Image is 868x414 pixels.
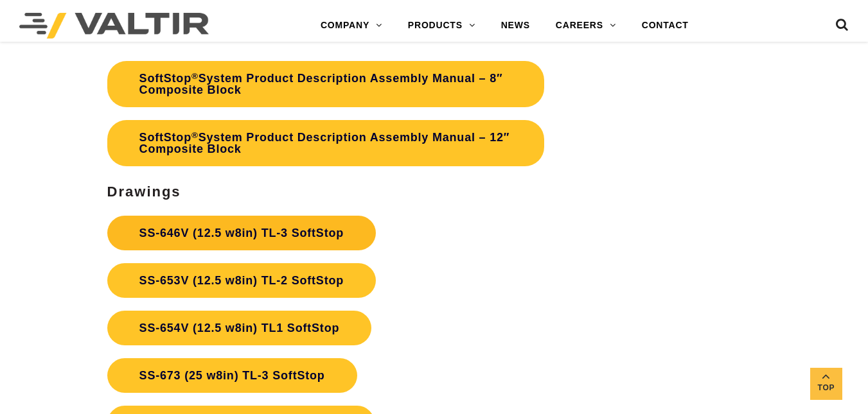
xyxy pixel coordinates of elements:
[19,13,209,39] img: Valtir
[107,311,372,345] a: SS-654V (12.5 w8in) TL1 SoftStop
[629,13,702,39] a: CONTACT
[308,13,395,39] a: COMPANY
[543,13,629,39] a: CAREERS
[191,130,199,140] sup: ®
[810,368,842,400] a: Top
[191,71,199,81] sup: ®
[810,381,842,395] span: Top
[107,358,357,393] a: SS-673 (25 w8in) TL-3 SoftStop
[107,216,376,250] a: SS-646V (12.5 w8in) TL-3 SoftStop
[107,120,544,166] a: SoftStop®System Product Description Assembly Manual – 12″ Composite Block
[488,13,543,39] a: NEWS
[395,13,488,39] a: PRODUCTS
[107,263,376,298] a: SS-653V (12.5 w8in) TL-2 SoftStop
[107,61,544,107] a: SoftStop®System Product Description Assembly Manual – 8″ Composite Block
[107,184,181,200] strong: Drawings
